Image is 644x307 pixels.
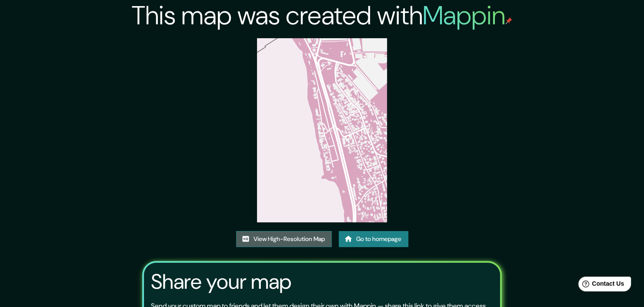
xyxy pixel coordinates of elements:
a: View High-Resolution Map [236,231,332,247]
img: mappin-pin [505,17,512,24]
img: created-map [257,38,387,222]
iframe: Help widget launcher [567,273,634,297]
a: Go to homepage [339,231,408,247]
h3: Share your map [151,270,291,294]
